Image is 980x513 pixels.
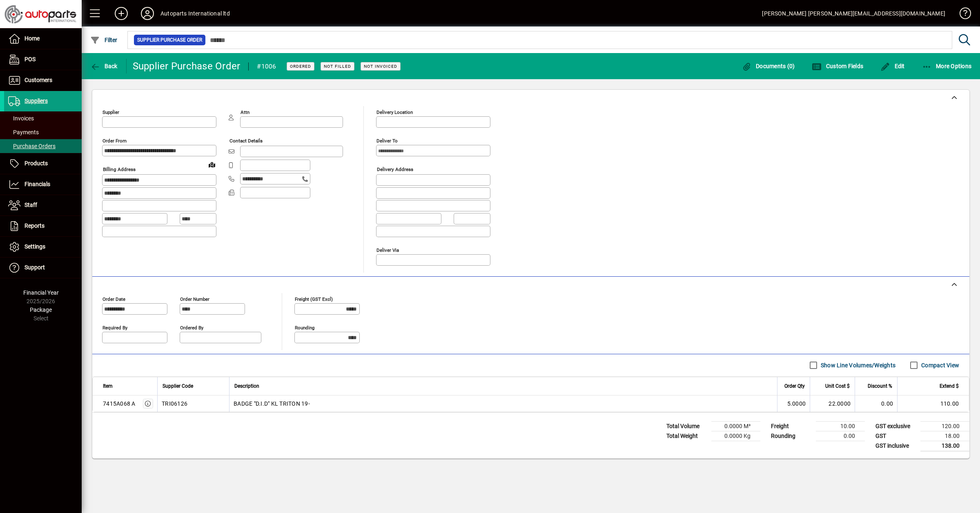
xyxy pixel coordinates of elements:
a: Payments [4,125,82,139]
span: Reports [24,222,45,229]
td: Total Volume [662,421,711,431]
div: Supplier Purchase Order [133,60,241,73]
span: POS [24,56,36,62]
span: Settings [24,243,45,250]
a: Products [4,153,82,174]
td: 0.0000 Kg [711,431,760,441]
span: Supplier Code [163,382,193,391]
a: Purchase Orders [4,139,82,153]
td: 18.00 [920,431,969,441]
td: 0.00 [816,431,865,441]
button: Documents (0) [740,59,797,73]
td: Total Weight [662,431,711,441]
button: Edit [878,59,907,73]
td: GST [871,431,920,441]
span: Home [24,35,40,42]
td: GST exclusive [871,421,920,431]
mat-label: Order date [102,296,125,302]
a: View on map [205,158,218,171]
mat-label: Deliver via [376,247,399,253]
button: Back [88,59,120,73]
span: Not Filled [324,64,351,69]
button: Profile [134,6,160,21]
span: Payments [8,129,39,135]
a: Invoices [4,111,82,125]
span: More Options [922,63,972,69]
span: Support [24,264,45,271]
td: 5.0000 [777,395,810,412]
span: Customers [24,77,52,83]
span: Discount % [868,382,892,391]
span: Package [30,306,52,313]
mat-label: Freight (GST excl) [295,296,333,302]
span: Financial Year [23,289,59,296]
span: Staff [24,202,37,208]
label: Compact View [920,361,959,369]
a: Financials [4,174,82,195]
mat-label: Delivery Location [376,109,413,115]
app-page-header-button: Back [82,59,127,73]
td: 0.0000 M³ [711,421,760,431]
span: BADGE "D.I.D" KL TRITON 19- [234,400,310,408]
mat-label: Order from [102,138,127,144]
span: Documents (0) [742,63,795,69]
td: GST inclusive [871,441,920,451]
mat-label: Attn [241,109,249,115]
span: Purchase Orders [8,143,56,149]
a: Support [4,258,82,278]
span: Item [103,382,113,391]
span: Supplier Purchase Order [137,36,202,44]
button: More Options [920,59,974,73]
span: Unit Cost $ [825,382,850,391]
span: Products [24,160,48,167]
mat-label: Ordered by [180,324,203,330]
div: [PERSON_NAME] [PERSON_NAME][EMAIL_ADDRESS][DOMAIN_NAME] [762,7,945,20]
button: Add [108,6,134,21]
span: Description [234,382,259,391]
span: Order Qty [784,382,805,391]
a: Staff [4,195,82,215]
td: 110.00 [897,395,969,412]
span: Invoices [8,115,34,122]
div: 7415A068 A [103,400,136,408]
label: Show Line Volumes/Weights [819,361,895,369]
button: Filter [88,33,120,47]
span: Extend $ [940,382,959,391]
mat-label: Supplier [102,109,119,115]
td: Freight [767,421,816,431]
mat-label: Order number [180,296,209,302]
mat-label: Deliver To [376,138,398,144]
td: 0.00 [855,395,897,412]
td: 120.00 [920,421,969,431]
span: Suppliers [24,98,48,104]
td: Rounding [767,431,816,441]
a: Reports [4,216,82,236]
span: Financials [24,181,50,187]
span: Ordered [290,64,311,69]
span: Back [90,63,118,69]
td: TRI06126 [157,395,229,412]
span: Filter [90,37,118,43]
a: Customers [4,70,82,91]
mat-label: Rounding [295,324,314,330]
span: Not Invoiced [364,64,397,69]
button: Custom Fields [810,59,865,73]
td: 22.0000 [810,395,855,412]
span: Custom Fields [812,63,863,69]
a: Home [4,29,82,49]
td: 138.00 [920,441,969,451]
a: POS [4,49,82,70]
div: #1006 [257,60,276,73]
mat-label: Required by [102,324,127,330]
span: Edit [880,63,905,69]
a: Knowledge Base [953,2,970,28]
a: Settings [4,237,82,257]
div: Autoparts International ltd [160,7,230,20]
td: 10.00 [816,421,865,431]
